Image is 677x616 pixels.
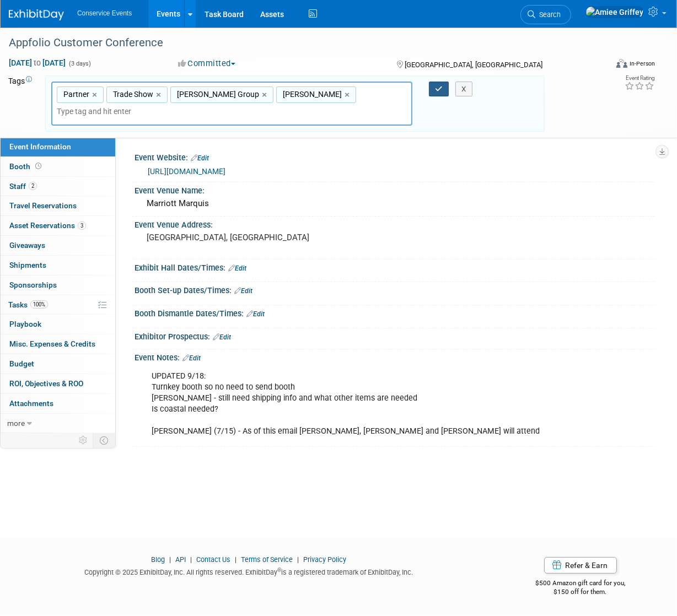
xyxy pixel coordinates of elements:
[1,157,115,176] a: Booth
[135,260,655,274] div: Exhibit Hall Dates/Times:
[213,333,231,341] a: Edit
[78,221,86,230] span: 3
[135,282,655,296] div: Booth Set-up Dates/Times:
[135,182,655,196] div: Event Venue Name:
[9,261,46,269] span: Shipments
[303,555,346,564] a: Privacy Policy
[1,275,115,295] a: Sponsorships
[5,33,600,53] div: Appfolio Customer Conference
[234,287,252,295] a: Edit
[29,182,37,190] span: 2
[294,555,302,564] span: |
[1,177,115,196] a: Staff2
[345,89,352,101] a: ×
[535,10,561,19] span: Search
[520,5,571,24] a: Search
[111,89,153,100] span: Trade Show
[232,555,239,564] span: |
[561,57,655,74] div: Event Format
[92,89,99,101] a: ×
[1,315,115,334] a: Playbook
[246,310,265,318] a: Edit
[57,106,181,117] input: Type tag and hit enter
[9,9,64,20] img: ExhibitDay
[625,75,654,81] div: Event Rating
[9,399,53,408] span: Attachments
[7,419,25,428] span: more
[166,555,174,564] span: |
[135,349,655,364] div: Event Notes:
[30,300,48,309] span: 100%
[629,60,655,68] div: In-Person
[455,82,472,97] button: X
[9,182,37,191] span: Staff
[156,89,163,101] a: ×
[135,305,655,320] div: Booth Dismantle Dates/Times:
[9,359,34,368] span: Budget
[187,555,195,564] span: |
[77,9,132,17] span: Conservice Events
[148,167,225,176] a: [URL][DOMAIN_NAME]
[74,433,93,447] td: Personalize Event Tab Strip
[8,58,66,68] span: [DATE] [DATE]
[135,328,655,343] div: Exhibitor Prospectus:
[9,221,86,230] span: Asset Reservations
[1,216,115,235] a: Asset Reservations3
[8,565,489,577] div: Copyright © 2025 ExhibitDay, Inc. All rights reserved. ExhibitDay is a registered trademark of Ex...
[143,195,647,212] div: Marriott Marquis
[175,89,259,100] span: [PERSON_NAME] Group
[8,75,35,132] td: Tags
[544,557,617,574] a: Refer & Earn
[93,433,116,447] td: Toggle Event Tabs
[1,334,115,354] a: Misc. Expenses & Credits
[506,587,655,597] div: $150 off for them.
[175,555,186,564] a: API
[1,256,115,275] a: Shipments
[147,233,339,242] pre: [GEOGRAPHIC_DATA], [GEOGRAPHIC_DATA]
[68,60,91,67] span: (3 days)
[281,89,342,100] span: [PERSON_NAME]
[1,354,115,374] a: Budget
[9,162,44,171] span: Booth
[61,89,89,100] span: Partner
[241,555,293,564] a: Terms of Service
[151,555,165,564] a: Blog
[1,196,115,215] a: Travel Reservations
[135,149,655,164] div: Event Website:
[8,300,48,309] span: Tasks
[174,58,240,69] button: Committed
[9,379,83,388] span: ROI, Objectives & ROO
[32,58,42,67] span: to
[1,374,115,393] a: ROI, Objectives & ROO
[1,236,115,255] a: Giveaways
[405,61,542,69] span: [GEOGRAPHIC_DATA], [GEOGRAPHIC_DATA]
[135,217,655,230] div: Event Venue Address:
[506,571,655,597] div: $500 Amazon gift card for you,
[585,6,644,18] img: Amiee Griffey
[9,241,45,250] span: Giveaways
[9,280,57,289] span: Sponsorships
[228,264,246,272] a: Edit
[262,89,269,101] a: ×
[277,567,281,573] sup: ®
[9,142,71,151] span: Event Information
[9,320,41,328] span: Playbook
[182,354,201,362] a: Edit
[191,154,209,162] a: Edit
[9,339,95,348] span: Misc. Expenses & Credits
[9,201,77,210] span: Travel Reservations
[1,394,115,413] a: Attachments
[1,137,115,156] a: Event Information
[1,295,115,315] a: Tasks100%
[33,162,44,170] span: Booth not reserved yet
[1,414,115,433] a: more
[144,365,551,442] div: UPDATED 9/18: Turnkey booth so no need to send booth [PERSON_NAME] - still need shipping info and...
[196,555,230,564] a: Contact Us
[616,59,627,68] img: Format-Inperson.png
